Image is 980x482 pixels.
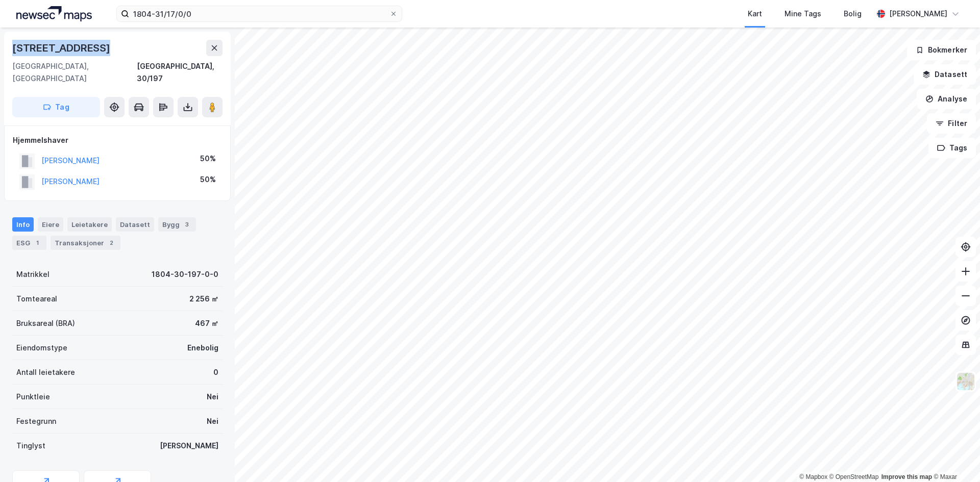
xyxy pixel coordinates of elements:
[195,317,218,329] div: 467 ㎡
[12,97,100,117] button: Tag
[16,415,56,427] div: Festegrunn
[16,6,92,21] img: logo.a4113a55bc3d86da70a041830d287a7e.svg
[189,293,218,305] div: 2 256 ㎡
[914,64,976,85] button: Datasett
[207,391,218,403] div: Nei
[137,60,223,85] div: [GEOGRAPHIC_DATA], 30/197
[200,173,216,186] div: 50%
[213,366,218,378] div: 0
[16,440,45,452] div: Tinglyst
[106,238,116,248] div: 2
[928,138,976,158] button: Tags
[929,433,980,482] div: Kontrollprogram for chat
[160,440,218,452] div: [PERSON_NAME]
[16,342,67,354] div: Eiendomstype
[16,366,75,378] div: Antall leietakere
[16,268,50,281] div: Matrikkel
[844,8,862,20] div: Bolig
[12,236,46,250] div: ESG
[917,89,976,109] button: Analyse
[182,219,192,230] div: 3
[200,153,216,165] div: 50%
[152,268,218,281] div: 1804-30-197-0-0
[67,217,112,232] div: Leietakere
[829,473,879,480] a: OpenStreetMap
[207,415,218,427] div: Nei
[927,113,976,134] button: Filter
[12,217,34,232] div: Info
[785,8,821,20] div: Mine Tags
[187,342,218,354] div: Enebolig
[907,40,976,60] button: Bokmerker
[51,236,120,250] div: Transaksjoner
[748,8,762,20] div: Kart
[799,473,827,480] a: Mapbox
[16,391,50,403] div: Punktleie
[956,372,975,391] img: Z
[929,433,980,482] iframe: Chat Widget
[13,134,222,146] div: Hjemmelshaver
[129,6,389,21] input: Søk på adresse, matrikkel, gårdeiere, leietakere eller personer
[38,217,63,232] div: Eiere
[16,293,57,305] div: Tomteareal
[16,317,75,329] div: Bruksareal (BRA)
[32,238,42,248] div: 1
[116,217,154,232] div: Datasett
[158,217,196,232] div: Bygg
[889,8,947,20] div: [PERSON_NAME]
[12,40,112,56] div: [STREET_ADDRESS]
[881,473,932,480] a: Improve this map
[12,60,137,85] div: [GEOGRAPHIC_DATA], [GEOGRAPHIC_DATA]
